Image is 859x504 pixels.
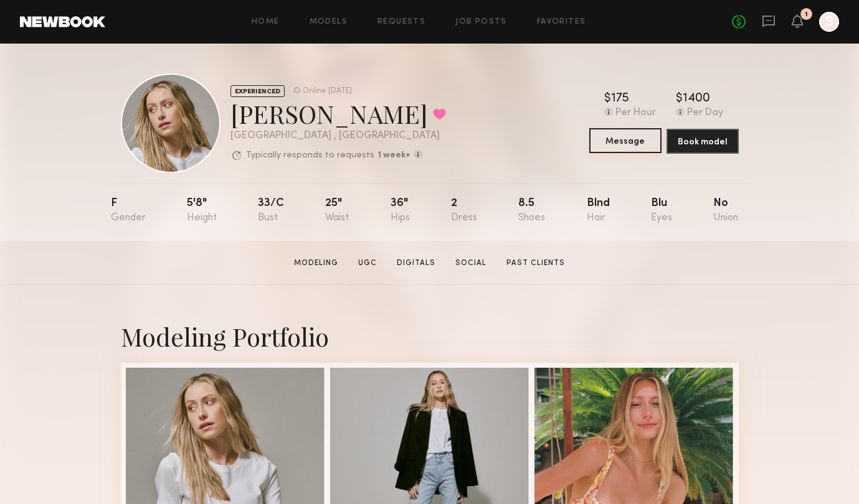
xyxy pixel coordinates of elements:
a: Job Posts [455,18,507,26]
button: Book model [667,129,739,154]
div: Per Hour [615,108,656,119]
div: Blnd [587,198,610,223]
div: [PERSON_NAME] [230,97,446,130]
button: Message [589,128,662,153]
div: $ [604,93,611,105]
div: 25" [325,198,349,223]
div: Blu [651,198,672,223]
div: 5'8" [187,198,217,223]
div: No [713,198,738,223]
a: Models [310,18,348,26]
a: Digitals [392,258,440,269]
div: F [111,198,146,223]
div: Per Day [687,108,723,119]
div: 36" [391,198,410,223]
div: 2 [451,198,477,223]
div: 1 [805,11,808,18]
div: 1400 [683,93,710,105]
div: 33/c [258,198,284,223]
div: EXPERIENCED [230,85,285,97]
a: Favorites [537,18,586,26]
a: Home [252,18,280,26]
a: UGC [353,258,382,269]
a: Requests [377,18,425,26]
a: Past Clients [501,258,570,269]
div: [GEOGRAPHIC_DATA] , [GEOGRAPHIC_DATA] [230,131,446,141]
a: S [819,12,839,32]
a: Modeling [289,258,343,269]
b: 1 week+ [377,151,411,160]
div: Online [DATE] [303,87,352,95]
div: Modeling Portfolio [121,320,739,353]
p: Typically responds to requests [246,151,374,160]
div: 8.5 [518,198,545,223]
a: Social [450,258,491,269]
div: 175 [611,93,629,105]
div: $ [676,93,683,105]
